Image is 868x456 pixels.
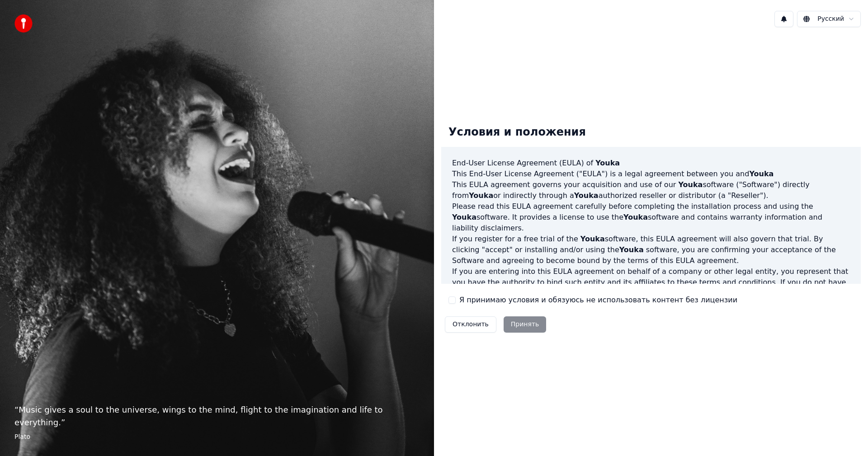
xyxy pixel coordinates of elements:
[623,213,648,221] span: Youka
[445,316,496,333] button: Отклонить
[452,169,850,179] p: This End-User License Agreement ("EULA") is a legal agreement between you and
[580,235,605,243] span: Youka
[452,201,850,234] p: Please read this EULA agreement carefully before completing the installation process and using th...
[619,245,644,254] span: Youka
[452,213,476,221] span: Youka
[14,432,420,442] footer: Plato
[749,169,774,178] span: Youka
[441,118,593,147] div: Условия и положения
[595,159,620,167] span: Youka
[452,179,850,201] p: This EULA agreement governs your acquisition and use of our software ("Software") directly from o...
[574,191,599,200] span: Youka
[678,180,703,189] span: Youka
[452,158,850,169] h3: End-User License Agreement (EULA) of
[14,404,420,429] p: “ Music gives a soul to the universe, wings to the mind, flight to the imagination and life to ev...
[452,266,850,310] p: If you are entering into this EULA agreement on behalf of a company or other legal entity, you re...
[459,295,737,306] label: Я принимаю условия и обязуюсь не использовать контент без лицензии
[14,14,33,33] img: youka
[469,191,493,200] span: Youka
[452,234,850,266] p: If you register for a free trial of the software, this EULA agreement will also govern that trial...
